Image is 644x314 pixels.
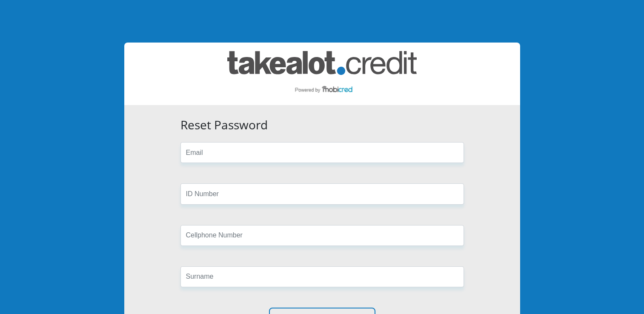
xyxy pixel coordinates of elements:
[180,118,464,132] h3: Reset Password
[180,225,464,246] input: Cellphone Number
[180,266,464,287] input: Surname
[227,51,417,97] img: takealot_credit logo
[180,183,464,204] input: ID Number
[180,142,464,163] input: Email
